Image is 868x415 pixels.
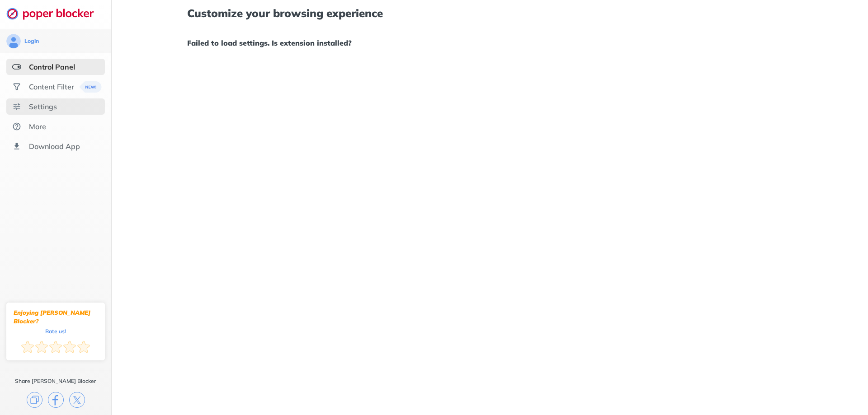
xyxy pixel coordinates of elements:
div: Rate us! [45,329,66,333]
img: social.svg [12,82,21,91]
div: Settings [29,102,57,111]
img: facebook.svg [48,392,64,408]
div: Download App [29,142,80,151]
img: x.svg [69,392,85,408]
img: menuBanner.svg [80,81,102,93]
img: about.svg [12,122,21,131]
img: settings.svg [12,102,21,111]
div: More [29,122,46,131]
img: download-app.svg [12,142,21,151]
img: avatar.svg [6,34,21,48]
img: features-selected.svg [12,62,21,71]
div: Enjoying [PERSON_NAME] Blocker? [14,308,98,326]
h1: Failed to load settings. Is extension installed? [187,37,792,49]
div: Login [24,37,39,45]
h1: Customize your browsing experience [187,7,792,19]
div: Content Filter [29,82,74,91]
div: Control Panel [29,62,75,71]
img: logo-webpage.svg [6,7,104,20]
img: copy.svg [27,392,42,408]
div: Share [PERSON_NAME] Blocker [15,378,96,385]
